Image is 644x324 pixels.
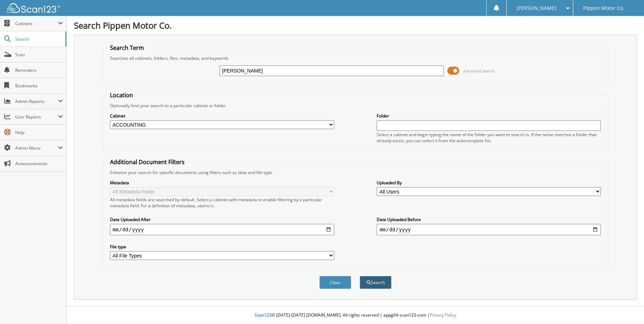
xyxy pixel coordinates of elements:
[360,276,391,289] button: Search
[377,216,601,222] label: Date Uploaded Before
[106,55,605,61] div: Searches all cabinets, folders, files, metadata, and keywords
[15,83,63,89] span: Bookmarks
[67,307,644,324] div: © [DATE]-[DATE] [DOMAIN_NAME]. All rights reserved | appg04-scan123-com |
[15,36,62,42] span: Search
[15,67,63,73] span: Reminders
[15,114,58,120] span: User Reports
[106,169,605,175] div: Enhance your search for specific documents using filters such as date and file type.
[377,113,601,119] label: Folder
[110,244,334,250] label: File type
[110,113,334,119] label: Cabinet
[319,276,351,289] button: Clear
[377,224,601,235] input: end
[110,216,334,222] label: Date Uploaded After
[583,6,624,10] span: Pippen Motor Co.
[110,224,334,235] input: start
[110,180,334,186] label: Metadata
[609,290,644,324] iframe: Chat Widget
[15,21,58,27] span: Cabinets
[15,98,58,104] span: Admin Reports
[463,68,495,74] span: Advanced Search
[377,180,601,186] label: Uploaded By
[106,103,605,109] div: Optionally limit your search to a particular cabinet or folder
[204,203,214,209] a: here
[7,3,60,13] img: scan123-logo-white.svg
[74,19,637,31] h1: Search Pippen Motor Co.
[15,145,58,151] span: Admin Menu
[15,129,63,135] span: Help
[106,158,188,166] legend: Additional Document Filters
[106,44,147,52] legend: Search Term
[377,132,601,144] div: Select a cabinet and begin typing the name of the folder you want to search in. If the name match...
[15,52,63,58] span: Scan
[517,6,556,10] span: [PERSON_NAME]
[255,312,272,318] span: Scan123
[430,312,456,318] a: Privacy Policy
[106,91,137,99] legend: Location
[110,197,334,209] div: All metadata fields are searched by default. Select a cabinet with metadata to enable filtering b...
[15,161,63,167] span: Announcements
